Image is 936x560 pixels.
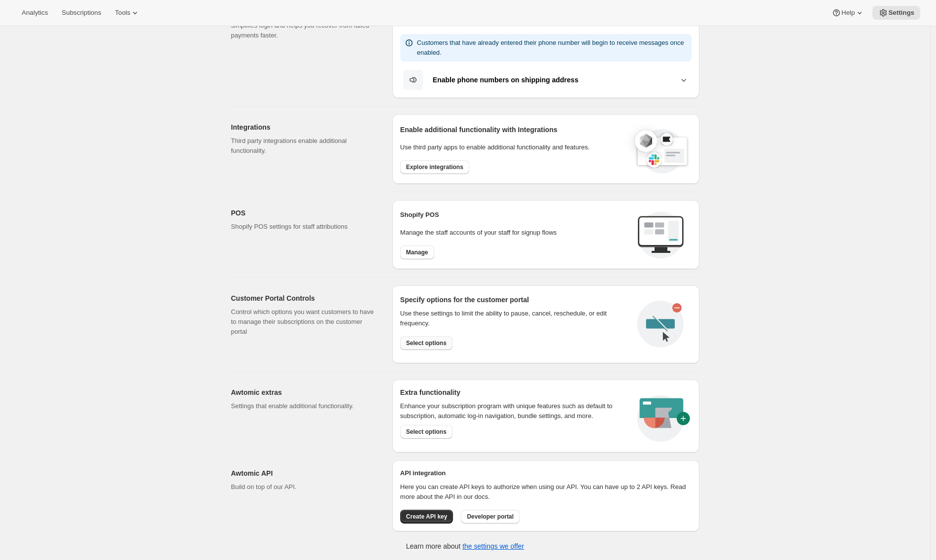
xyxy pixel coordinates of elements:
[462,542,524,550] a: the settings we offer
[400,309,629,328] div: Use these settings to limit the ability to pause, cancel, reschedule, or edit frequency.
[16,6,54,20] button: Analytics
[231,401,377,411] p: Settings that enable additional functionality.
[888,9,914,17] span: Settings
[841,9,855,17] span: Help
[231,482,377,492] p: Build on top of our API.
[826,6,870,20] button: Help
[400,387,460,397] h2: Extra functionality
[400,70,692,90] button: Enable phone numbers on shipping address
[400,295,629,305] h2: Specify options for the customer portal
[400,482,692,502] p: Here you can create API keys to authorize when using our API. You can have up to 2 API keys. Read...
[467,513,514,521] span: Developer portal
[400,210,629,220] h2: Shopify POS
[433,76,579,84] b: Enable phone numbers on shipping address
[406,541,524,551] p: Learn more about
[231,122,377,132] h2: Integrations
[400,336,452,350] button: Select options
[400,425,452,439] button: Select options
[400,245,434,259] button: Manage
[22,9,48,17] span: Analytics
[406,513,448,521] span: Create API key
[231,387,377,397] h2: Awtomic extras
[406,339,447,347] span: Select options
[461,510,520,524] button: Developer portal
[400,142,625,152] p: Use third party apps to enable additional functionality and features.
[406,248,428,256] span: Manage
[872,6,920,20] button: Settings
[417,38,688,58] p: Customers that have already entered their phone number will begin to receive messages once enabled.
[62,9,101,17] span: Subscriptions
[400,125,625,135] h2: Enable additional functionality with Integrations
[115,9,130,17] span: Tools
[231,307,377,337] p: Control which options you want customers to have to manage their subscriptions on the customer po...
[400,468,692,478] h2: API integration
[406,428,447,436] span: Select options
[406,163,463,171] span: Explore integrations
[231,222,377,232] p: Shopify POS settings for staff attributions
[109,6,146,20] button: Tools
[231,208,377,218] h2: POS
[400,510,453,524] button: Create API key
[231,293,377,303] h2: Customer Portal Controls
[231,136,377,156] p: Third party integrations enable additional functionality.
[400,160,469,174] button: Explore integrations
[56,6,107,20] button: Subscriptions
[400,228,629,238] p: Manage the staff accounts of your staff for signup flows
[400,401,625,421] p: Enhance your subscription program with unique features such as default to subscription, automatic...
[231,468,377,478] h2: Awtomic API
